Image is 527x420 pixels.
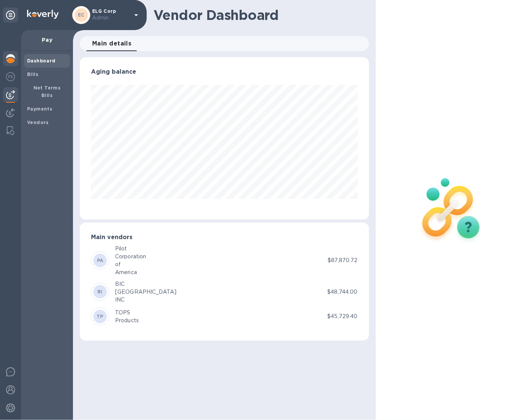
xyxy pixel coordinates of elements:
[115,296,176,304] div: INC
[91,68,358,76] h3: Aging balance
[115,261,146,268] div: of
[27,36,67,44] p: Pay
[115,280,176,288] div: BIC
[92,38,132,49] span: Main details
[27,71,38,77] b: Bills
[115,317,139,324] div: Products
[27,10,59,19] img: Logo
[115,245,146,253] div: Pilot
[92,14,130,22] p: Admin
[6,72,15,81] img: Foreign exchange
[3,8,18,23] div: Unpin categories
[97,258,103,263] b: PA
[115,288,176,296] div: [GEOGRAPHIC_DATA]
[97,289,103,294] b: BI
[115,309,139,317] div: TOPS
[115,268,146,276] div: America
[27,106,52,112] b: Payments
[27,58,56,64] b: Dashboard
[92,9,130,22] p: ELG Corp
[328,256,357,264] p: $87,870.72
[33,85,61,98] b: Net Terms Bills
[27,120,49,125] b: Vendors
[327,288,357,296] p: $48,744.00
[97,314,103,319] b: TP
[327,312,357,320] p: $45,729.40
[91,234,358,241] h3: Main vendors
[78,12,85,18] b: EC
[115,253,146,261] div: Corporation
[153,7,364,23] h1: Vendor Dashboard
